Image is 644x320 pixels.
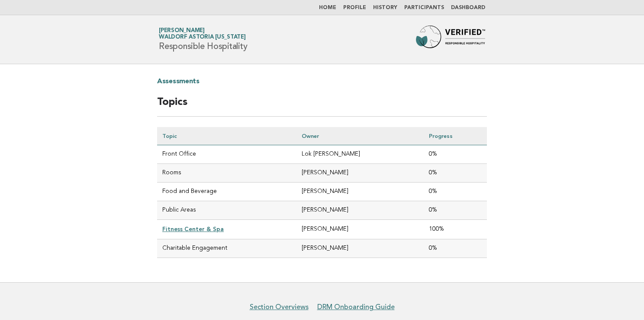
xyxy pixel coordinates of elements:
[157,145,296,164] td: Front Office
[424,220,487,239] td: 100%
[319,5,336,10] a: Home
[343,5,366,10] a: Profile
[424,239,487,258] td: 0%
[296,145,424,164] td: Lok [PERSON_NAME]
[157,201,296,220] td: Public Areas
[296,239,424,258] td: [PERSON_NAME]
[296,220,424,239] td: [PERSON_NAME]
[296,201,424,220] td: [PERSON_NAME]
[157,95,487,117] h2: Topics
[451,5,485,10] a: Dashboard
[424,183,487,201] td: 0%
[424,201,487,220] td: 0%
[373,5,397,10] a: History
[157,164,296,183] td: Rooms
[157,75,200,88] a: Assessments
[162,225,224,232] a: Fitness Center & Spa
[159,35,246,40] span: Waldorf Astoria [US_STATE]
[157,127,296,145] th: Topic
[317,303,395,311] a: DRM Onboarding Guide
[157,183,296,201] td: Food and Beverage
[424,127,487,145] th: Progress
[404,5,444,10] a: Participants
[296,164,424,183] td: [PERSON_NAME]
[159,28,246,40] a: [PERSON_NAME]Waldorf Astoria [US_STATE]
[416,26,485,53] img: Forbes Travel Guide
[157,239,296,258] td: Charitable Engagement
[424,145,487,164] td: 0%
[424,164,487,183] td: 0%
[159,28,247,51] h1: Responsible Hospitality
[250,303,309,311] a: Section Overviews
[296,127,424,145] th: Owner
[296,183,424,201] td: [PERSON_NAME]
